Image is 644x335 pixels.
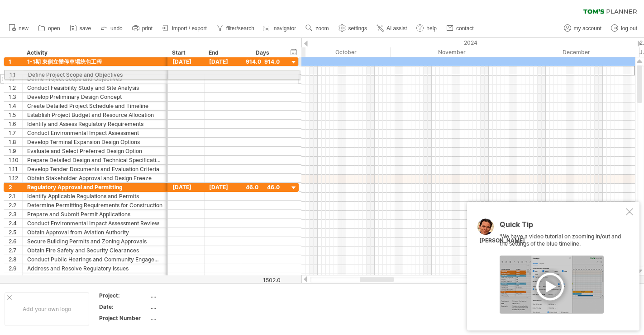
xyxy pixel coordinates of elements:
div: Start [172,48,199,57]
div: Obtain Fire Safety and Security Clearances [27,246,163,255]
div: Develop Tender Documents and Evaluation Criteria [27,165,163,173]
span: open [48,25,60,32]
a: AI assist [374,23,410,34]
div: 1.5 [9,111,22,119]
div: Obtain Stakeholder Approval and Design Freeze [27,174,163,182]
div: 1.10 [9,156,22,164]
div: 1.12 [9,174,22,182]
a: log out [609,23,640,34]
div: Regulatory Approval and Permitting [27,183,163,191]
span: my account [574,25,601,32]
div: [DATE] [168,57,205,66]
div: .... [151,292,227,299]
span: undo [110,25,123,32]
div: 46.0 [246,183,280,191]
div: Conduct Public Hearings and Community Engagement [27,255,163,264]
span: print [142,25,153,32]
div: 2.10 [9,273,22,282]
div: 2.2 [9,201,22,209]
a: contact [444,23,477,34]
div: Activity [27,48,162,57]
div: Project: [99,292,149,299]
div: 2.9 [9,264,22,273]
div: [DATE] [168,183,205,191]
div: 1 [9,57,22,66]
div: Conduct Environmental Impact Assessment [27,129,163,137]
a: import / export [160,23,210,34]
span: navigator [274,25,296,32]
div: Identify and Assess Regulatory Requirements [27,120,163,128]
div: Days [241,48,284,57]
div: [PERSON_NAME] [479,237,525,245]
div: 1.7 [9,129,22,137]
div: 2.8 [9,255,22,264]
div: Address and Resolve Regulatory Issues [27,264,163,273]
div: 2 [9,183,22,191]
div: Add your own logo [5,292,89,326]
div: 2.1 [9,192,22,200]
div: [DATE] [205,183,241,191]
span: settings [348,25,367,32]
div: October 2024 [265,47,391,57]
div: Determine Permitting Requirements for Construction [27,201,163,209]
div: .... [151,303,227,311]
div: Conduct Feasibility Study and Site Analysis [27,84,163,92]
div: Receive and Review Permit Approval Documents [27,273,163,282]
span: zoom [315,25,329,32]
div: Define Project Scope and Objectives [27,74,163,83]
div: Project Number [99,314,149,322]
a: print [130,23,155,34]
span: contact [456,25,474,32]
a: save [67,23,94,34]
div: December 2024 [513,47,639,57]
div: End [209,48,236,57]
span: new [19,25,29,32]
div: Conduct Environmental Impact Assessment Review [27,219,163,228]
a: undo [98,23,125,34]
div: [DATE] [205,57,241,66]
div: 1.6 [9,120,22,128]
div: 1.8 [9,138,22,146]
div: Prepare and Submit Permit Applications [27,210,163,219]
span: AI assist [386,25,407,32]
span: save [80,25,91,32]
div: Evaluate and Select Preferred Design Option [27,147,163,155]
div: 2.4 [9,219,22,228]
div: 1.3 [9,93,22,101]
div: 2.5 [9,228,22,237]
div: 1.4 [9,102,22,110]
div: 'We have a video tutorial on zooming in/out and the settings of the blue timeline. [500,221,624,314]
a: navigator [262,23,299,34]
div: Obtain Approval from Aviation Authority [27,228,163,237]
a: my account [562,23,604,34]
a: settings [336,23,370,34]
div: 2.6 [9,237,22,246]
div: Establish Project Budget and Resource Allocation [27,111,163,119]
div: 1.9 [9,147,22,155]
a: help [414,23,439,34]
div: 1-1期 東側立體停車場統包工程 [27,57,163,66]
div: Develop Preliminary Design Concept [27,93,163,101]
div: Quick Tip [500,221,624,233]
div: 1502.0 [242,277,281,284]
a: open [36,23,63,34]
div: 914.0 [246,57,280,66]
div: Create Detailed Project Schedule and Timeline [27,102,163,110]
a: new [6,23,31,34]
div: .... [151,314,227,322]
div: Develop Terminal Expansion Design Options [27,138,163,146]
div: 2.3 [9,210,22,219]
div: Prepare Detailed Design and Technical Specifications [27,156,163,164]
div: 1.11 [9,165,22,173]
div: Date: [99,303,149,311]
a: zoom [303,23,331,34]
div: Secure Building Permits and Zoning Approvals [27,237,163,246]
div: 2.7 [9,246,22,255]
span: import / export [172,25,207,32]
span: help [426,25,437,32]
a: filter/search [214,23,257,34]
div: 1.2 [9,84,22,92]
div: Identify Applicable Regulations and Permits [27,192,163,200]
span: log out [621,25,637,32]
div: 1.1 [9,74,22,83]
